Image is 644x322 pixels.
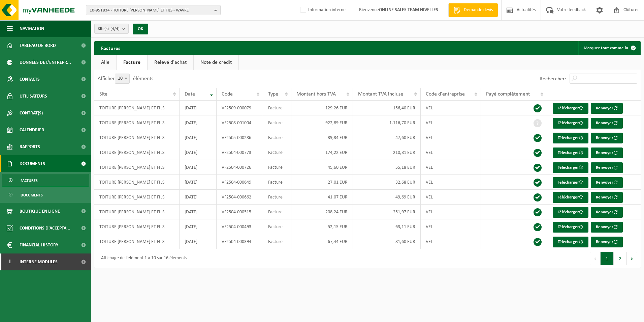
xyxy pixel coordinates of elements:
button: Renvoyer [591,147,623,158]
td: 41,07 EUR [291,190,353,205]
button: 2 [614,252,627,265]
td: 129,26 EUR [291,101,353,115]
td: TOITURE [PERSON_NAME] ET FILS [94,160,180,175]
a: Télécharger [553,147,588,158]
td: TOITURE [PERSON_NAME] ET FILS [94,234,180,249]
td: 67,44 EUR [291,234,353,249]
td: [DATE] [180,205,217,219]
td: [DATE] [180,115,217,130]
button: Site(s)(4/4) [94,24,129,34]
span: Navigation [20,20,44,37]
span: Montant hors TVA [296,91,336,97]
button: Renvoyer [591,207,623,218]
span: 10-951834 - TOITURE [PERSON_NAME] ET FILS - WAVRE [90,5,212,16]
td: [DATE] [180,234,217,249]
td: 45,60 EUR [291,160,353,175]
count: (4/4) [110,27,120,31]
td: VEL [421,130,481,145]
label: Rechercher: [540,76,566,82]
td: 922,89 EUR [291,115,353,130]
label: Afficher éléments [98,76,153,81]
a: Facture [117,55,147,70]
span: Code [222,91,233,97]
td: [DATE] [180,219,217,234]
a: Télécharger [553,162,588,173]
span: Documents [20,155,45,172]
button: OK [133,24,148,34]
td: 47,60 EUR [353,130,421,145]
td: 32,68 EUR [353,175,421,190]
span: Financial History [20,237,58,253]
td: Facture [263,190,291,205]
td: [DATE] [180,175,217,190]
button: Renvoyer [591,133,623,143]
td: VF2504-000515 [217,205,263,219]
td: Facture [263,175,291,190]
td: VF2508-001004 [217,115,263,130]
td: 251,97 EUR [353,205,421,219]
td: VEL [421,175,481,190]
td: 63,11 EUR [353,219,421,234]
td: TOITURE [PERSON_NAME] ET FILS [94,219,180,234]
button: Previous [590,252,601,265]
a: Télécharger [553,237,588,247]
span: Payé complètement [486,91,530,97]
td: VEL [421,234,481,249]
div: Affichage de l'élément 1 à 10 sur 16 éléments [98,252,187,265]
a: Télécharger [553,192,588,203]
span: 10 [115,74,130,84]
td: [DATE] [180,145,217,160]
span: Date [185,91,195,97]
span: Boutique en ligne [20,203,60,220]
td: 39,34 EUR [291,130,353,145]
td: VF2505-000286 [217,130,263,145]
td: Facture [263,115,291,130]
td: Facture [263,145,291,160]
td: VEL [421,190,481,205]
span: Calendrier [20,122,44,138]
td: 27,01 EUR [291,175,353,190]
span: Rapports [20,138,40,155]
td: Facture [263,234,291,249]
span: Données de l'entrepr... [20,54,71,71]
td: VF2504-000773 [217,145,263,160]
td: VF2504-000394 [217,234,263,249]
h2: Factures [94,41,127,54]
td: 174,22 EUR [291,145,353,160]
span: 10 [115,74,129,83]
span: Interne modules [20,253,58,270]
span: Montant TVA incluse [358,91,403,97]
td: Facture [263,219,291,234]
span: Type [268,91,278,97]
td: [DATE] [180,160,217,175]
a: Télécharger [553,177,588,188]
span: Code d'entreprise [426,91,465,97]
span: Site(s) [98,24,120,34]
td: 81,60 EUR [353,234,421,249]
td: Facture [263,130,291,145]
a: Documents [2,188,89,201]
td: VEL [421,145,481,160]
a: Télécharger [553,207,588,218]
button: Renvoyer [591,222,623,233]
td: VF2504-000493 [217,219,263,234]
td: VEL [421,160,481,175]
span: Site [99,91,107,97]
button: Renvoyer [591,192,623,203]
td: Facture [263,101,291,115]
span: Conditions d'accepta... [20,220,70,237]
button: Renvoyer [591,162,623,173]
td: VEL [421,101,481,115]
a: Alle [94,55,116,70]
td: TOITURE [PERSON_NAME] ET FILS [94,175,180,190]
td: [DATE] [180,190,217,205]
td: TOITURE [PERSON_NAME] ET FILS [94,145,180,160]
td: TOITURE [PERSON_NAME] ET FILS [94,101,180,115]
a: Télécharger [553,222,588,233]
td: TOITURE [PERSON_NAME] ET FILS [94,205,180,219]
td: VEL [421,219,481,234]
span: Contacts [20,71,40,88]
button: Renvoyer [591,177,623,188]
button: Renvoyer [591,237,623,247]
td: TOITURE [PERSON_NAME] ET FILS [94,190,180,205]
